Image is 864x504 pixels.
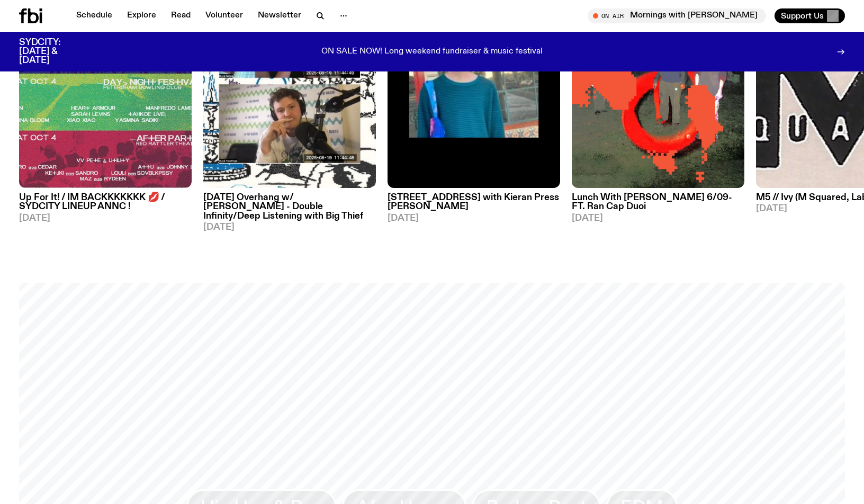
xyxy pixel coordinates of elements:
a: Volunteer [199,8,249,23]
button: Support Us [775,8,845,23]
h3: SYDCITY: [DATE] & [DATE] [19,38,87,65]
span: [DATE] [19,214,192,223]
h3: [STREET_ADDRESS] with Kieran Press [PERSON_NAME] [388,193,560,211]
a: Schedule [70,8,119,23]
a: Lunch With [PERSON_NAME] 6/09- FT. Ran Cap Duoi[DATE] [572,188,744,222]
span: [DATE] [388,214,560,223]
h3: Lunch With [PERSON_NAME] 6/09- FT. Ran Cap Duoi [572,193,744,211]
span: Support Us [781,11,824,21]
a: Explore [121,8,163,23]
h3: [DATE] Overhang w/ [PERSON_NAME] - Double Infinity/Deep Listening with Big Thief [203,193,376,220]
a: [STREET_ADDRESS] with Kieran Press [PERSON_NAME][DATE] [388,188,560,222]
a: Up For It! / IM BACKKKKKKK 💋 / SYDCITY LINEUP ANNC ![DATE] [19,188,192,222]
p: ON SALE NOW! Long weekend fundraiser & music festival [321,47,543,57]
a: Read [165,8,197,23]
a: [DATE] Overhang w/ [PERSON_NAME] - Double Infinity/Deep Listening with Big Thief[DATE] [203,188,376,231]
span: [DATE] [572,214,744,223]
h3: Up For It! / IM BACKKKKKKK 💋 / SYDCITY LINEUP ANNC ! [19,193,192,211]
span: [DATE] [203,223,376,232]
button: On AirMornings with [PERSON_NAME] [588,8,766,23]
a: Newsletter [251,8,308,23]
